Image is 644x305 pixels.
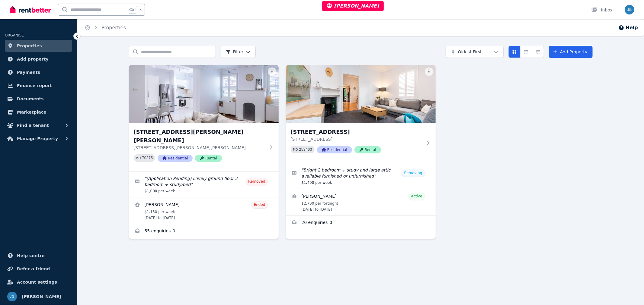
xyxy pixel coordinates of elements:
[17,108,46,116] span: Marketplace
[129,65,279,171] a: 3/18 Manion Ave, Rose Bay[STREET_ADDRESS][PERSON_NAME][PERSON_NAME][STREET_ADDRESS][PERSON_NAME][...
[446,46,504,58] button: Oldest First
[5,119,72,131] button: Find a tenant
[134,128,265,145] h3: [STREET_ADDRESS][PERSON_NAME][PERSON_NAME]
[101,25,126,30] a: Properties
[286,163,436,189] a: Edit listing: Bright 2 bedroom + study and large attic available furnished or unfurnished
[129,197,279,224] a: View details for Florian Kaumanns
[5,33,24,37] span: ORGANISE
[17,55,49,63] span: Add property
[22,293,61,300] span: [PERSON_NAME]
[17,42,42,49] span: Properties
[17,252,45,259] span: Help centre
[5,263,72,275] a: Refer a friend
[520,46,532,58] button: Compact list view
[5,133,72,145] button: Manage Property
[17,69,40,76] span: Payments
[268,68,276,76] button: More options
[5,106,72,118] a: Marketplace
[134,145,265,151] p: [STREET_ADDRESS][PERSON_NAME][PERSON_NAME]
[128,6,137,14] span: Ctrl
[291,128,422,136] h3: [STREET_ADDRESS]
[17,265,50,272] span: Refer a friend
[129,65,279,123] img: 3/18 Manion Ave, Rose Bay
[226,49,244,55] span: Filter
[286,189,436,215] a: View details for Rechelle Carroll
[7,292,17,301] img: Jeremy Goldschmidt
[458,49,482,55] span: Oldest First
[77,19,133,36] nav: Breadcrumb
[139,7,142,12] span: k
[508,46,521,58] button: Card view
[142,156,153,160] code: 70375
[5,53,72,65] a: Add property
[17,278,57,286] span: Account settings
[5,80,72,92] a: Finance report
[618,24,638,31] button: Help
[625,5,634,14] img: Jeremy Goldschmidt
[5,93,72,105] a: Documents
[293,148,298,151] small: PID
[221,46,256,58] button: Filter
[5,250,72,262] a: Help centre
[17,82,52,89] span: Finance report
[286,65,436,163] a: 3/17 Gipps Street, Bronte[STREET_ADDRESS][STREET_ADDRESS]PID 253403ResidentialRental
[591,7,613,13] div: Inbox
[508,46,544,58] div: View options
[17,135,58,142] span: Manage Property
[5,276,72,288] a: Account settings
[136,156,141,160] small: PID
[17,122,49,129] span: Find a tenant
[5,40,72,52] a: Properties
[549,46,593,58] a: Add Property
[129,224,279,239] a: Enquiries for 3/18 Manion Ave, Rose Bay
[5,66,72,78] a: Payments
[354,146,381,153] span: Rental
[10,5,51,14] img: RentBetter
[195,155,222,162] span: Rental
[286,65,436,123] img: 3/17 Gipps Street, Bronte
[17,95,44,102] span: Documents
[532,46,544,58] button: Expanded list view
[291,136,422,142] p: [STREET_ADDRESS]
[425,68,433,76] button: More options
[158,155,193,162] span: Residential
[129,172,279,197] a: Edit listing: (Application Pending) Lovely ground floor 2 bedroom + study/bed
[317,146,352,153] span: Residential
[286,216,436,230] a: Enquiries for 3/17 Gipps Street, Bronte
[327,3,379,9] span: [PERSON_NAME]
[299,148,312,152] code: 253403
